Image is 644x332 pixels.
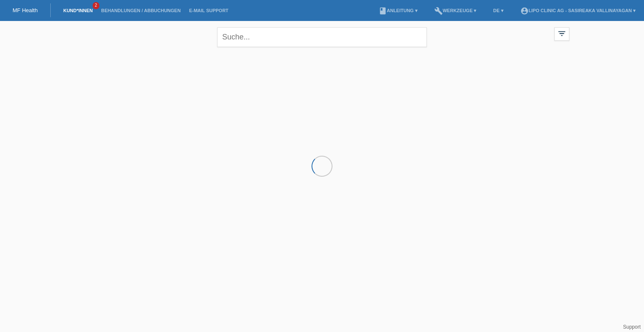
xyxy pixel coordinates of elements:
a: Kund*innen [59,8,97,13]
a: bookAnleitung ▾ [374,8,422,13]
i: filter_list [557,29,566,38]
a: Behandlungen / Abbuchungen [97,8,185,13]
i: book [379,7,387,15]
a: MF Health [13,7,38,13]
a: account_circleLIPO CLINIC AG - Sasireaka Vallinayagan ▾ [516,8,640,13]
i: build [434,7,443,15]
span: 2 [93,2,99,9]
a: DE ▾ [489,8,507,13]
input: Suche... [217,27,427,47]
a: E-Mail Support [185,8,233,13]
a: Support [623,324,641,330]
i: account_circle [520,7,529,15]
a: buildWerkzeuge ▾ [430,8,481,13]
